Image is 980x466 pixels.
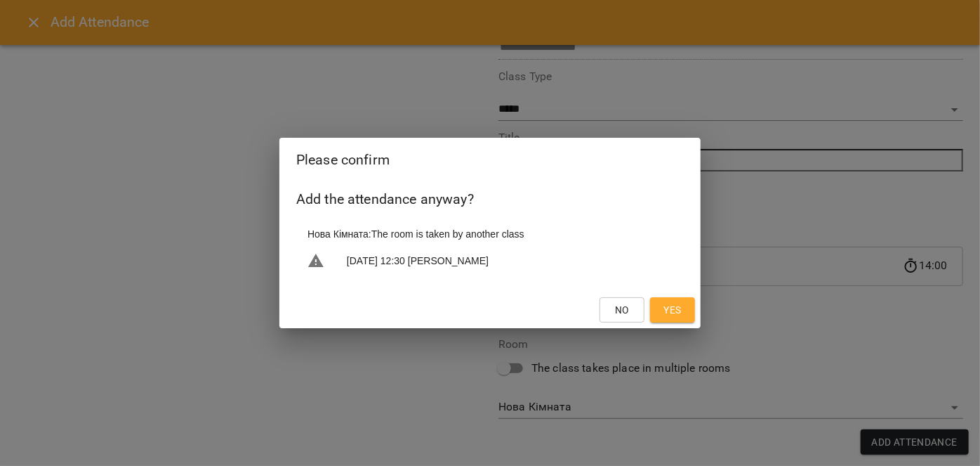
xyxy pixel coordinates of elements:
li: Нова Кімната : The room is taken by another class [296,221,684,247]
span: No [615,302,629,318]
button: No [600,297,644,323]
span: Yes [663,302,681,318]
h6: Add the attendance anyway? [296,188,684,210]
button: Yes [650,297,695,323]
h2: Please confirm [296,149,684,171]
li: [DATE] 12:30 [PERSON_NAME] [296,247,684,275]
